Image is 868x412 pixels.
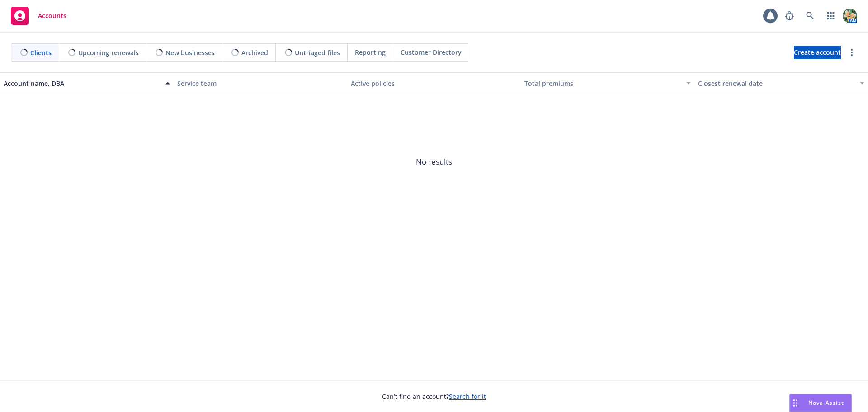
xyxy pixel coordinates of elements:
div: Drag to move [790,394,801,412]
button: Active policies [347,72,521,94]
div: Closest renewal date [698,79,854,88]
span: Accounts [38,12,66,19]
span: Can't find an account? [382,392,486,401]
a: Switch app [822,7,840,25]
a: Report a Bug [780,7,798,25]
span: Nova Assist [808,399,844,407]
span: Reporting [355,47,386,57]
button: Total premiums [521,72,694,94]
button: Service team [174,72,347,94]
a: Create account [794,46,841,59]
div: Account name, DBA [4,79,160,88]
button: Nova Assist [789,394,852,412]
span: New businesses [165,48,215,57]
span: Upcoming renewals [78,48,139,57]
span: Clients [30,48,52,57]
button: Closest renewal date [694,72,868,94]
a: Search [801,7,819,25]
img: photo [843,9,857,23]
a: Search for it [449,392,486,401]
div: Service team [177,79,344,88]
div: Total premiums [524,79,681,88]
span: Create account [794,44,841,61]
a: Accounts [7,3,70,28]
span: Untriaged files [295,48,340,57]
span: Archived [241,48,268,57]
span: Customer Directory [401,47,462,57]
a: more [846,47,857,58]
div: Active policies [351,79,517,88]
